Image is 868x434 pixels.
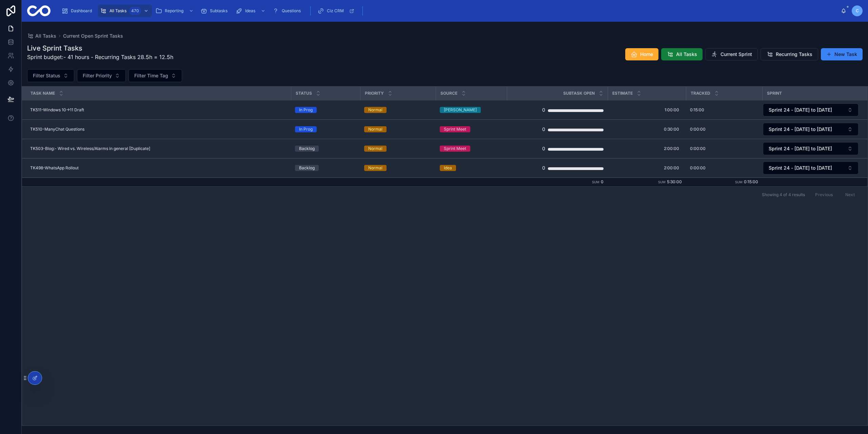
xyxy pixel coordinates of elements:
[129,7,141,15] div: 470
[664,165,679,171] span: 2:00:00
[444,126,466,132] div: Sprint Meet
[364,146,432,152] a: Normal
[295,165,356,171] a: Backlog
[245,8,255,14] span: Ideas
[735,180,743,184] small: Sum
[763,142,859,155] a: Select Button
[542,103,545,117] div: 0
[295,146,356,152] a: Backlog
[763,122,859,136] a: Select Button
[368,126,382,132] div: Normal
[769,165,832,171] span: Sprint 24 - [DATE] to [DATE]
[763,103,859,117] a: Select Button
[705,48,758,60] button: Current Sprint
[612,91,633,96] span: Estimate
[763,161,859,175] a: Select Button
[59,5,97,17] a: Dashboard
[763,162,859,174] button: Select Button
[440,126,503,132] a: Sprint Meet
[31,91,55,96] span: Task Name
[763,123,859,136] button: Select Button
[690,127,706,132] span: 0:00:00
[612,105,682,115] a: 1:00:00
[30,165,79,171] span: TK498-WhatsApp Rollout
[83,72,112,79] span: Filter Priority
[77,69,126,82] button: Select Button
[110,8,126,14] span: All Tasks
[368,146,382,152] div: Normal
[270,5,305,17] a: Questions
[198,5,232,17] a: Subtasks
[612,124,682,135] a: 0:30:00
[542,122,545,136] div: 0
[27,69,74,82] button: Select Button
[856,8,859,14] span: C
[767,91,782,96] span: Sprint
[690,165,758,171] a: 0:00:00
[440,146,503,152] a: Sprint Meet
[63,33,123,39] a: Current Open Sprint Tasks
[295,126,356,132] a: In Prog
[33,72,60,79] span: Filter Status
[664,146,679,151] span: 2:00:00
[690,165,706,171] span: 0:00:00
[98,5,152,17] a: All Tasks470
[592,180,599,184] small: Sum
[763,103,859,116] button: Select Button
[769,126,832,133] span: Sprint 24 - [DATE] to [DATE]
[690,127,758,132] a: 0:00:00
[601,179,604,184] span: 0
[612,163,682,173] a: 2:00:00
[364,107,432,113] a: Normal
[364,126,432,132] a: Normal
[511,142,604,155] a: 0
[667,179,682,184] span: 5:30:00
[30,146,150,151] span: TK503-Blog:- Wired vs. Wireless/Alarms in general [Duplicate]
[542,142,545,155] div: 0
[165,8,183,14] span: Reporting
[299,126,313,132] div: In Prog
[625,48,658,60] button: Home
[296,91,312,96] span: Status
[776,51,812,58] span: Recurring Tasks
[282,8,301,14] span: Questions
[30,146,287,151] a: TK503-Blog:- Wired vs. Wireless/Alarms in general [Duplicate]
[440,107,503,113] a: [PERSON_NAME]
[30,107,287,113] a: TK511-Windows 10->11 Draft
[35,33,56,39] span: All Tasks
[665,107,679,113] span: 1:00:00
[30,107,84,113] span: TK511-Windows 10->11 Draft
[690,146,706,151] span: 0:00:00
[299,107,313,113] div: In Prog
[511,161,604,175] a: 0
[664,127,679,132] span: 0:30:00
[690,107,758,113] a: 0:15:00
[134,72,168,79] span: Filter Time Tag
[299,165,315,171] div: Backlog
[440,91,457,96] span: Source
[440,165,503,171] a: Idea
[511,122,604,136] a: 0
[368,165,382,171] div: Normal
[27,5,51,16] img: App logo
[444,165,452,171] div: Idea
[690,107,704,113] span: 0:15:00
[690,146,758,151] a: 0:00:00
[563,91,595,96] span: Subtask Open
[71,8,92,14] span: Dashboard
[299,146,315,152] div: Backlog
[661,48,703,60] button: All Tasks
[821,48,863,60] button: New Task
[56,3,841,18] div: scrollable content
[761,48,818,60] button: Recurring Tasks
[676,51,697,58] span: All Tasks
[27,43,173,53] h1: Live Sprint Tasks
[444,107,477,113] div: [PERSON_NAME]
[640,51,653,58] span: Home
[27,33,56,39] a: All Tasks
[365,91,384,96] span: Priority
[658,180,666,184] small: Sum
[30,165,287,171] a: TK498-WhatsApp Rollout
